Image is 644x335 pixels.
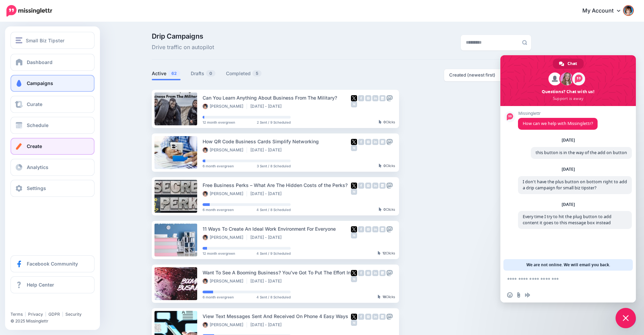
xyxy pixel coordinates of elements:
[11,54,95,71] a: Dashboard
[203,312,351,320] div: View Text Messages Sent And Received On Phone 4 Easy Ways
[203,295,234,299] span: 6 month evergreen
[351,320,357,326] img: medium-grey-square.png
[525,292,530,298] span: Audio message
[252,70,262,77] span: 5
[203,252,235,255] span: 12 month evergreen
[387,139,393,145] img: mastodon-grey-square.png
[351,276,357,282] img: medium-grey-square.png
[45,312,46,317] span: |
[226,69,262,78] a: Completed5
[11,75,95,92] a: Campaigns
[379,95,386,101] img: google_business-grey-square.png
[168,70,180,77] span: 62
[365,139,371,145] img: instagram-grey-square.png
[203,208,234,211] span: 6 month evergreen
[250,104,285,109] li: [DATE] - [DATE]
[27,122,48,128] span: Schedule
[203,235,247,240] li: [PERSON_NAME]
[250,191,285,196] li: [DATE] - [DATE]
[576,3,634,19] a: My Account
[27,59,53,65] span: Dashboard
[378,251,395,255] div: Clicks
[372,95,378,101] img: linkedin-grey-square.png
[358,95,364,101] img: facebook-grey-square.png
[11,318,99,324] li: © 2025 Missinglettr
[553,59,584,69] div: Chat
[11,276,95,293] a: Help Center
[387,270,393,276] img: mastodon-grey-square.png
[365,226,371,232] img: instagram-grey-square.png
[11,255,95,272] a: Facebook Community
[11,32,95,49] button: Small Biz Tipster
[379,120,395,124] div: Clicks
[250,322,285,328] li: [DATE] - [DATE]
[203,191,247,196] li: [PERSON_NAME]
[152,69,181,78] a: Active62
[379,208,395,212] div: Clicks
[11,312,23,317] a: Terms
[351,145,357,151] img: medium-grey-square.png
[449,72,505,78] div: Created (newest first)
[351,226,357,232] img: twitter-square.png
[62,312,63,317] span: |
[379,270,386,276] img: google_business-grey-square.png
[562,203,575,207] div: [DATE]
[358,183,364,189] img: facebook-grey-square.png
[358,314,364,320] img: facebook-grey-square.png
[379,139,386,145] img: google_business-grey-square.png
[444,69,514,81] button: Created (newest first)
[379,226,386,232] img: google_business-grey-square.png
[27,282,54,288] span: Help Center
[379,120,382,124] img: pointer-grey-darker.png
[379,207,382,211] img: pointer-grey-darker.png
[365,314,371,320] img: instagram-grey-square.png
[256,295,291,299] span: 4 Sent / 8 Scheduled
[27,80,53,86] span: Campaigns
[522,40,527,45] img: search-grey-6.png
[27,185,46,191] span: Settings
[562,167,575,171] div: [DATE]
[203,269,351,276] div: Want To See A Booming Business? You’ve Got To Put The Effort In
[562,138,575,142] div: [DATE]
[203,225,351,233] div: 11 Ways To Create An Ideal Work Environment For Everyone
[11,302,62,309] iframe: Twitter Follow Button
[206,70,215,77] span: 0
[27,143,42,149] span: Create
[365,95,371,101] img: instagram-grey-square.png
[516,292,521,298] span: Send a file
[203,104,247,109] li: [PERSON_NAME]
[383,120,386,124] b: 0
[616,308,636,328] div: Close chat
[372,314,378,320] img: linkedin-grey-square.png
[257,121,291,124] span: 2 Sent / 9 Scheduled
[518,111,598,116] span: Missinglettr
[536,150,627,155] span: this button is in the way of the add on button
[365,183,371,189] img: instagram-grey-square.png
[379,314,386,320] img: google_business-grey-square.png
[203,121,235,124] span: 12 month evergreen
[11,180,95,197] a: Settings
[378,251,381,255] img: pointer-grey-darker.png
[203,278,247,284] li: [PERSON_NAME]
[191,69,216,78] a: Drafts0
[523,121,593,126] span: How can we help with Missinglettr?
[65,312,82,317] a: Security
[379,164,395,168] div: Clicks
[203,181,351,189] div: Free Business Perks – What Are The Hidden Costs of the Perks?
[11,96,95,113] a: Curate
[507,276,614,282] textarea: Compose your message...
[203,94,351,102] div: Can You Learn Anything About Business From The Military?
[11,138,95,155] a: Create
[11,117,95,134] a: Schedule
[523,179,627,191] span: I don't have the plus button on bottom right to add a drip campaign for small biz tipster?
[372,139,378,145] img: linkedin-grey-square.png
[387,226,393,232] img: mastodon-grey-square.png
[16,37,22,43] img: menu.png
[27,164,48,170] span: Analytics
[351,270,357,276] img: twitter-square.png
[379,183,386,189] img: google_business-grey-square.png
[365,270,371,276] img: instagram-grey-square.png
[378,295,395,299] div: Clicks
[27,261,78,267] span: Facebook Community
[383,164,386,168] b: 0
